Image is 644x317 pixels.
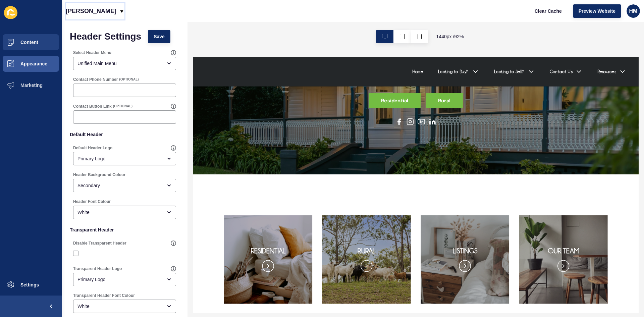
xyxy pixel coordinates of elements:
[238,12,250,20] a: Home
[70,33,141,40] h1: Header Settings
[73,266,122,271] label: Transparent Header Logo
[73,145,112,151] label: Default Header Logo
[73,152,176,165] div: open menu
[34,172,129,268] img: Launchpad card image
[629,8,638,14] span: HM
[73,172,125,177] label: Header Background Colour
[387,12,411,20] a: Contact Us
[436,33,464,40] span: 1440 px / 92 %
[70,127,179,142] p: Default Header
[266,12,299,20] a: Looking to Buy?
[113,104,132,109] span: (OPTIONAL)
[535,8,562,14] span: Clear Cache
[148,30,170,43] button: Save
[73,241,126,246] label: Disable Transparent Header
[140,172,236,268] img: Launchpad card image
[73,293,135,298] label: Transparent Header Font Colour
[73,77,118,82] label: Contact Phone Number
[573,4,621,18] button: Preview Website
[247,172,343,268] img: Launchpad card image
[438,12,458,20] a: Resources
[73,199,111,204] label: Header Font Colour
[73,206,176,219] div: open menu
[579,8,615,14] span: Preview Website
[73,50,111,55] label: Select Header Menu
[154,33,165,40] span: Save
[3,93,480,123] div: Scroll
[73,57,176,70] div: open menu
[73,104,112,109] label: Contact Button Link
[73,273,176,286] div: open menu
[119,77,139,82] span: (OPTIONAL)
[326,12,359,20] a: Looking to Sell?
[70,222,179,237] p: Transparent Header
[73,179,176,192] div: open menu
[354,172,449,268] img: Launchpad card image
[73,300,176,313] div: open menu
[529,4,568,18] button: Clear Cache
[191,40,247,56] a: Residential
[66,3,116,19] p: [PERSON_NAME]
[252,40,292,56] a: Rural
